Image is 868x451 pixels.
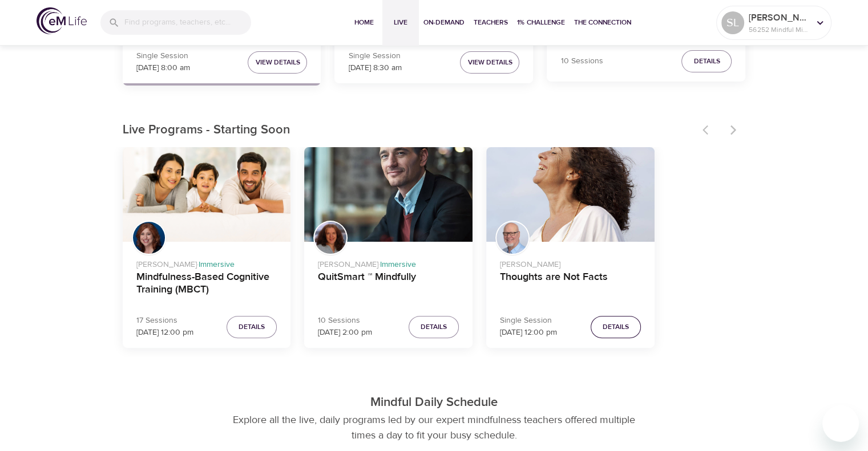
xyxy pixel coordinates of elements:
[220,412,648,443] p: Explore all the live, daily programs led by our expert mindfulness teachers offered multiple time...
[693,55,720,67] span: Details
[136,271,277,298] h4: Mindfulness-Based Cognitive Training (MBCT)
[348,50,401,62] p: Single Session
[681,50,732,72] button: Details
[500,327,557,339] p: [DATE] 12:00 pm
[380,259,416,270] span: Immersive
[721,11,744,34] div: SL
[591,316,641,338] button: Details
[318,271,459,298] h4: QuitSmart ™ Mindfully
[348,62,401,74] p: [DATE] 8:30 am
[248,51,307,74] button: View Details
[199,259,235,270] span: Immersive
[123,147,291,242] button: Mindfulness-Based Cognitive Training (MBCT)
[517,17,565,29] span: 1% Challenge
[486,147,655,242] button: Thoughts are Not Facts
[409,316,459,338] button: Details
[318,327,372,339] p: [DATE] 2:00 pm
[460,51,519,74] button: View Details
[350,17,378,29] span: Home
[136,315,193,327] p: 17 Sessions
[136,50,190,62] p: Single Session
[136,254,277,271] p: [PERSON_NAME] ·
[467,56,512,68] span: View Details
[749,25,809,35] p: 56252 Mindful Minutes
[255,56,300,68] span: View Details
[387,17,414,29] span: Live
[560,55,603,67] p: 10 Sessions
[749,11,809,25] p: [PERSON_NAME]
[423,17,465,29] span: On-Demand
[318,315,372,327] p: 10 Sessions
[822,405,859,442] iframe: Button to launch messaging window
[239,321,265,333] span: Details
[500,254,641,271] p: [PERSON_NAME]
[136,327,193,339] p: [DATE] 12:00 pm
[304,147,473,242] button: QuitSmart ™ Mindfully
[124,10,251,35] input: Find programs, teachers, etc...
[136,62,190,74] p: [DATE] 8:00 am
[123,121,696,140] p: Live Programs - Starting Soon
[37,7,87,34] img: logo
[574,17,631,29] span: The Connection
[474,17,508,29] span: Teachers
[114,393,755,412] p: Mindful Daily Schedule
[318,254,459,271] p: [PERSON_NAME] ·
[421,321,447,333] span: Details
[227,316,277,338] button: Details
[500,315,557,327] p: Single Session
[500,271,641,298] h4: Thoughts are Not Facts
[603,321,629,333] span: Details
